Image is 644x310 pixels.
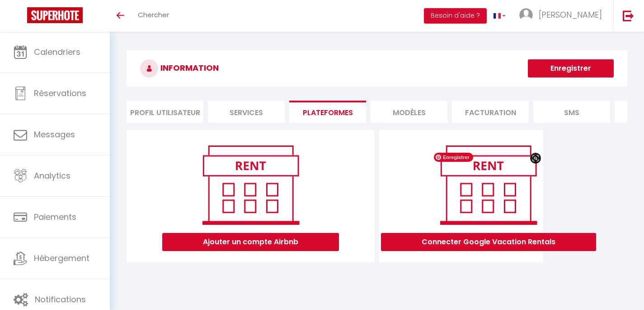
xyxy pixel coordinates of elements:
[208,101,285,123] li: Services
[193,141,308,228] img: rent.png
[539,9,602,20] span: [PERSON_NAME]
[127,101,203,123] li: Profil Utilisateur
[34,46,80,58] span: Calendriers
[623,10,634,21] img: logout
[162,233,339,251] button: Ajouter un compte Airbnb
[35,294,86,305] span: Notifications
[431,141,546,228] img: rent.png
[519,8,533,22] img: ...
[34,170,71,181] span: Analytics
[27,7,83,23] img: Super Booking
[371,101,447,123] li: MODÈLES
[424,8,487,24] button: Besoin d'aide ?
[34,129,75,140] span: Messages
[533,101,610,123] li: SMS
[528,59,614,77] button: Enregistrer
[138,10,169,19] span: Chercher
[127,50,627,87] h3: INFORMATION
[289,101,366,123] li: Plateformes
[452,101,529,123] li: Facturation
[34,87,86,99] span: Réservations
[434,153,473,162] span: Enregistrer
[34,252,89,264] span: Hébergement
[34,211,76,223] span: Paiements
[381,233,596,251] button: Connecter Google Vacation Rentals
